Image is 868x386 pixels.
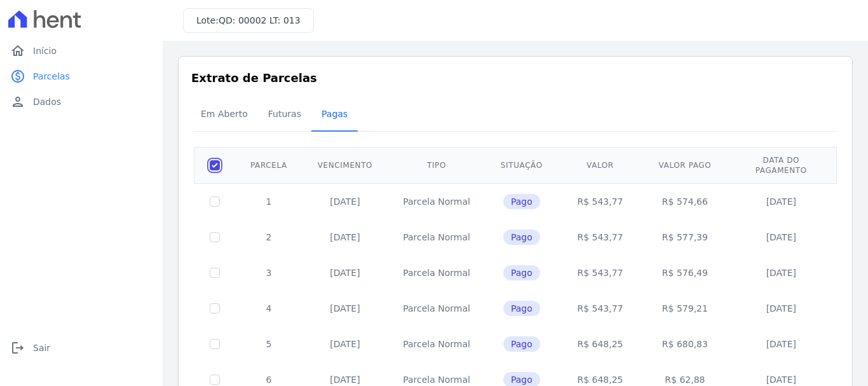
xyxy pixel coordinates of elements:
input: Só é possível selecionar pagamentos em aberto [210,232,220,242]
span: Pago [503,230,540,245]
span: Dados [33,95,61,108]
td: Parcela Normal [388,291,485,326]
td: R$ 543,77 [558,219,642,255]
td: R$ 574,66 [642,183,727,219]
h3: Lote: [196,14,301,27]
td: 2 [235,219,302,255]
td: R$ 577,39 [642,219,727,255]
td: R$ 579,21 [642,291,727,326]
span: Início [33,45,57,57]
span: QD: 00002 LT: 013 [219,15,301,25]
th: Parcela [235,147,302,183]
th: Data do pagamento [728,147,835,183]
span: Pago [503,301,540,316]
td: [DATE] [302,183,388,219]
td: [DATE] [728,291,835,326]
a: personDados [5,89,158,114]
th: Valor pago [642,147,727,183]
td: [DATE] [302,219,388,255]
i: person [10,94,25,109]
span: Sair [33,341,50,354]
input: Só é possível selecionar pagamentos em aberto [210,268,220,278]
td: [DATE] [728,255,835,291]
td: R$ 680,83 [642,326,727,362]
td: R$ 648,25 [558,326,642,362]
i: logout [10,340,25,355]
input: Só é possível selecionar pagamentos em aberto [210,303,220,314]
span: Futuras [261,101,309,127]
td: 5 [235,326,302,362]
span: Pago [503,265,540,280]
span: Pago [503,336,540,352]
a: logoutSair [5,335,158,361]
td: 3 [235,255,302,291]
th: Vencimento [302,147,388,183]
h3: Extrato de Parcelas [191,69,839,86]
td: R$ 576,49 [642,255,727,291]
span: Em Aberto [193,101,255,127]
td: Parcela Normal [388,183,485,219]
i: home [10,43,25,59]
td: [DATE] [302,291,388,326]
td: [DATE] [728,326,835,362]
td: [DATE] [728,183,835,219]
a: Em Aberto [191,99,258,132]
input: Só é possível selecionar pagamentos em aberto [210,196,220,207]
a: Pagas [311,99,358,132]
td: [DATE] [302,326,388,362]
th: Valor [558,147,642,183]
td: R$ 543,77 [558,183,642,219]
td: R$ 543,77 [558,255,642,291]
td: [DATE] [302,255,388,291]
th: Tipo [388,147,485,183]
span: Pagas [314,101,355,127]
a: Futuras [258,99,311,132]
a: homeInício [5,38,158,64]
td: [DATE] [728,219,835,255]
th: Situação [485,147,558,183]
input: Só é possível selecionar pagamentos em aberto [210,375,220,385]
i: paid [10,69,25,84]
td: 4 [235,291,302,326]
td: Parcela Normal [388,255,485,291]
td: Parcela Normal [388,219,485,255]
a: paidParcelas [5,64,158,89]
span: Pago [503,194,540,209]
td: 1 [235,183,302,219]
input: Só é possível selecionar pagamentos em aberto [210,339,220,349]
td: Parcela Normal [388,326,485,362]
span: Parcelas [33,70,70,83]
td: R$ 543,77 [558,291,642,326]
